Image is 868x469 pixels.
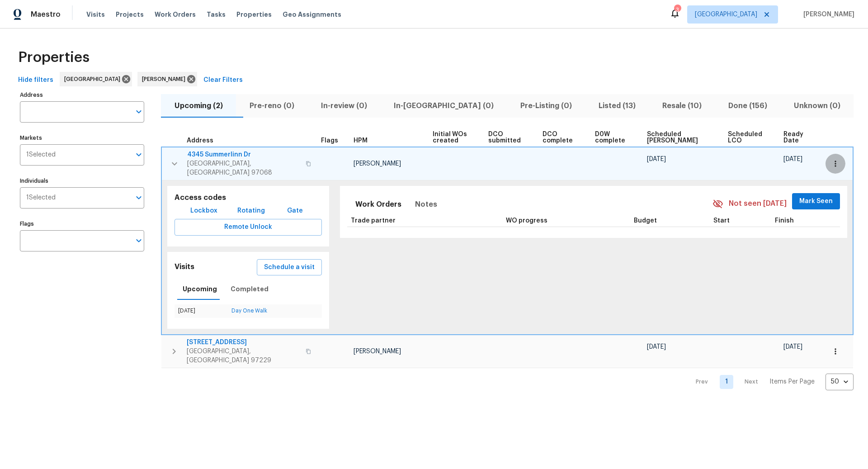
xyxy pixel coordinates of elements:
span: In-[GEOGRAPHIC_DATA] (0) [386,99,501,112]
button: Open [132,234,145,247]
span: [GEOGRAPHIC_DATA], [GEOGRAPHIC_DATA] 97229 [187,347,300,365]
span: Not seen [DATE] [729,199,787,209]
span: Visits [86,10,105,19]
div: [GEOGRAPHIC_DATA] [60,72,132,86]
span: [GEOGRAPHIC_DATA], [GEOGRAPHIC_DATA] 97068 [187,159,300,177]
span: Scheduled LCO [728,131,769,144]
label: Individuals [20,178,144,184]
span: Mark Seen [799,196,833,207]
span: [DATE] [647,156,666,162]
span: Tasks [207,11,226,18]
span: Done (156) [720,99,775,112]
span: [PERSON_NAME] [800,10,854,19]
span: Budget [634,218,657,224]
a: Goto page 1 [720,375,733,389]
span: Clear Filters [203,75,243,86]
span: [DATE] [783,344,802,350]
span: Maestro [31,10,61,19]
button: Remote Unlock [175,219,322,236]
span: HPM [354,137,368,144]
button: Open [132,105,145,118]
span: Lockbox [190,205,217,217]
span: Resale (10) [654,99,709,112]
span: Listed (13) [590,99,643,112]
span: Geo Assignments [283,10,341,19]
a: Day One Walk [231,308,267,313]
span: [STREET_ADDRESS] [187,338,300,347]
label: Markets [20,135,144,141]
div: [PERSON_NAME] [137,72,197,86]
span: Upcoming [183,284,217,295]
div: 50 [826,370,854,393]
label: Flags [20,221,144,227]
button: Lockbox [187,203,221,219]
span: [PERSON_NAME] [142,75,189,84]
span: Rotating [237,205,265,217]
span: [DATE] [647,344,666,350]
span: Gate [284,205,306,217]
span: 1 Selected [26,151,56,159]
span: Pre-reno (0) [241,99,302,112]
h5: Access codes [175,193,322,203]
span: [GEOGRAPHIC_DATA] [64,75,124,84]
button: Rotating [234,203,269,219]
span: 4345 Summerlinn Dr [187,150,300,159]
button: Gate [281,203,310,219]
span: 1 Selected [26,194,56,202]
span: [PERSON_NAME] [354,348,401,355]
span: In-review (0) [313,99,375,112]
span: Properties [236,10,272,19]
button: Open [132,191,145,204]
h5: Visits [175,262,194,272]
span: Projects [116,10,144,19]
span: DCO submitted [488,131,527,144]
span: Schedule a visit [264,262,315,273]
span: [DATE] [783,156,802,162]
button: Open [132,148,145,161]
span: WO progress [506,218,547,224]
span: Remote Unlock [182,222,315,233]
td: [DATE] [175,304,228,317]
span: Unknown (0) [786,99,848,112]
span: [GEOGRAPHIC_DATA] [695,10,757,19]
span: Notes [415,198,437,211]
button: Hide filters [14,72,57,89]
span: Work Orders [355,198,401,211]
span: Finish [775,218,794,224]
span: Properties [18,53,90,62]
label: Address [20,92,144,98]
span: Work Orders [155,10,196,19]
span: Ready Date [783,131,810,144]
span: Pre-Listing (0) [512,99,580,112]
span: Hide filters [18,75,53,86]
button: Schedule a visit [257,259,322,276]
span: [PERSON_NAME] [354,161,401,167]
button: Mark Seen [792,193,840,210]
span: Initial WOs created [433,131,473,144]
div: 3 [674,5,680,14]
p: Items Per Page [769,377,815,386]
span: Start [713,218,730,224]
span: DCO complete [542,131,579,144]
nav: Pagination Navigation [687,374,854,390]
span: Completed [231,284,269,295]
button: Clear Filters [200,72,246,89]
span: D0W complete [595,131,632,144]
span: Scheduled [PERSON_NAME] [647,131,712,144]
span: Address [187,137,213,144]
span: Upcoming (2) [166,99,231,112]
span: Flags [321,137,338,144]
span: Trade partner [351,218,396,224]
